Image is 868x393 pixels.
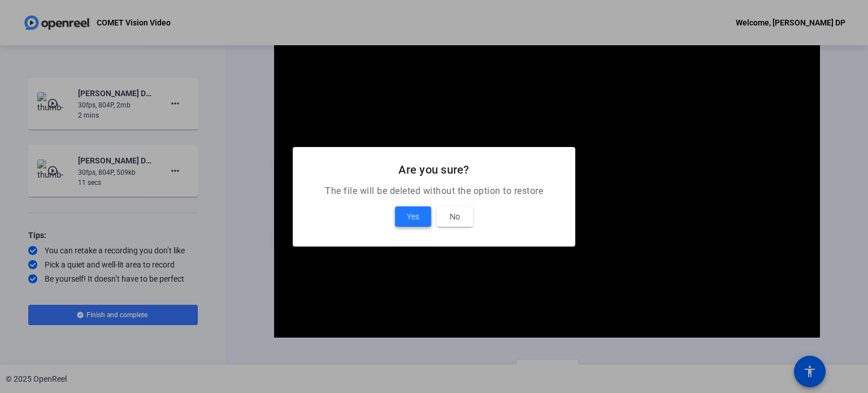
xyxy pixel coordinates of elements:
span: No [450,210,460,223]
span: Yes [407,210,419,223]
h2: Are you sure? [306,161,562,179]
p: The file will be deleted without the option to restore [306,184,562,198]
button: Yes [395,206,431,227]
button: No [437,206,473,227]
